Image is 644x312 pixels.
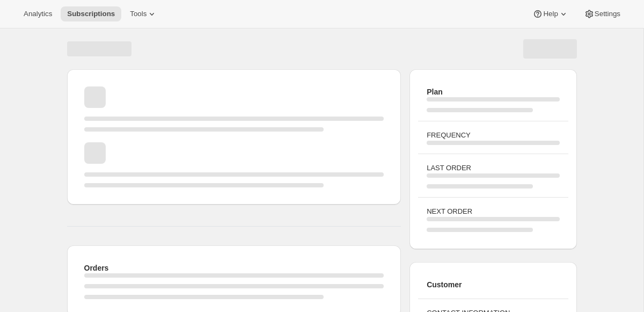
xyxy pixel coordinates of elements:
span: Settings [595,10,620,18]
button: Analytics [17,6,58,21]
span: Subscriptions [67,10,115,18]
button: Tools [123,6,164,21]
button: Help [526,6,575,21]
h2: Orders [84,263,384,273]
h3: NEXT ORDER [427,206,559,217]
span: Tools [130,10,147,18]
button: Subscriptions [61,6,121,21]
button: Settings [577,6,627,21]
h3: LAST ORDER [427,163,559,173]
span: Help [543,10,558,18]
h2: Plan [427,86,559,97]
h3: FREQUENCY [427,130,559,141]
span: Analytics [24,10,52,18]
h2: Customer [427,279,559,290]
